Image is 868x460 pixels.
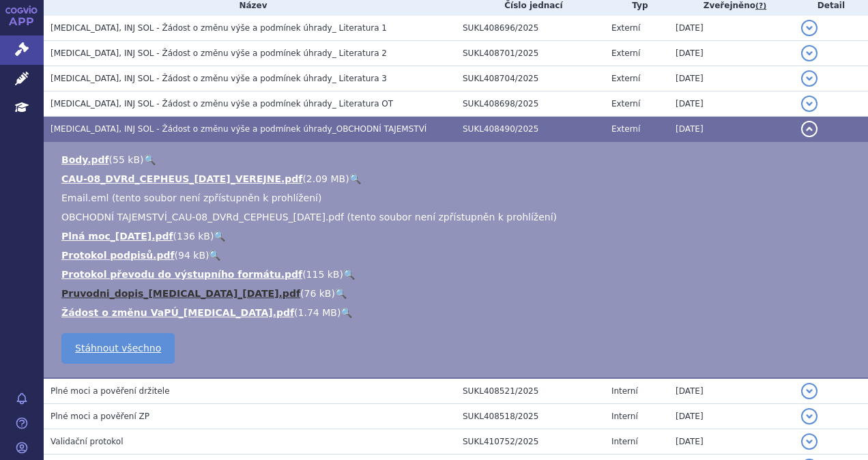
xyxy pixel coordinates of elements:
li: ( ) [61,248,854,262]
a: 🔍 [343,269,355,280]
span: 76 kB [304,288,331,299]
button: detail [801,121,818,137]
td: [DATE] [669,378,794,404]
span: DARZALEX, INJ SOL - Žádost o změnu výše a podmínek úhrady_ Literatura OT [50,99,393,109]
li: ( ) [61,153,854,167]
span: 136 kB [177,231,210,242]
a: Plná moc_[DATE].pdf [61,231,173,242]
span: Validační protokol [50,437,124,446]
a: Stáhnout všechno [61,333,175,364]
span: DARZALEX, INJ SOL - Žádost o změnu výše a podmínek úhrady_ Literatura 2 [50,48,387,58]
td: [DATE] [669,66,794,91]
button: detail [801,20,818,36]
span: DARZALEX, INJ SOL - Žádost o změnu výše a podmínek úhrady_OBCHODNÍ TAJEMSTVÍ [50,124,426,134]
span: 1.74 MB [298,307,337,318]
span: Plné moci a pověření ZP [50,412,149,421]
td: SUKL410752/2025 [456,429,605,455]
td: SUKL408518/2025 [456,404,605,429]
span: DARZALEX, INJ SOL - Žádost o změnu výše a podmínek úhrady_ Literatura 1 [50,23,387,33]
span: Interní [611,386,638,396]
a: 🔍 [209,250,220,261]
td: [DATE] [669,91,794,117]
td: SUKL408704/2025 [456,66,605,91]
span: Externí [611,48,640,58]
span: Externí [611,74,640,83]
td: SUKL408698/2025 [456,91,605,117]
span: 115 kB [306,269,340,280]
span: Interní [611,412,638,421]
a: Body.pdf [61,154,109,165]
button: detail [801,433,818,450]
button: detail [801,45,818,61]
td: SUKL408701/2025 [456,41,605,66]
span: Externí [611,124,640,134]
span: 55 kB [113,154,140,165]
span: 94 kB [178,250,205,261]
span: Externí [611,99,640,109]
a: Protokol podpisů.pdf [61,250,175,261]
span: Externí [611,23,640,33]
li: ( ) [61,287,854,300]
span: DARZALEX, INJ SOL - Žádost o změnu výše a podmínek úhrady_ Literatura 3 [50,74,387,83]
td: SUKL408490/2025 [456,117,605,142]
button: detail [801,70,818,87]
td: [DATE] [669,16,794,41]
span: Plné moci a pověření držitele [50,386,170,396]
td: [DATE] [669,429,794,455]
button: detail [801,408,818,425]
a: 🔍 [341,307,352,318]
li: ( ) [61,172,854,186]
span: Email.eml (tento soubor není zpřístupněn k prohlížení) [61,192,321,203]
abbr: (?) [755,1,766,11]
a: 🔍 [335,288,347,299]
a: CAU-08_DVRd_CEPHEUS_[DATE]_VEREJNE.pdf [61,173,302,184]
td: SUKL408696/2025 [456,16,605,41]
span: Interní [611,437,638,446]
li: ( ) [61,306,854,319]
li: ( ) [61,268,854,281]
a: Protokol převodu do výstupního formátu.pdf [61,269,302,280]
td: [DATE] [669,404,794,429]
a: Žádost o změnu VaPÚ_[MEDICAL_DATA].pdf [61,307,294,318]
li: ( ) [61,229,854,243]
a: 🔍 [144,154,156,165]
span: OBCHODNÍ TAJEMSTVÍ_CAU-08_DVRd_CEPHEUS_[DATE].pdf (tento soubor není zpřístupněn k prohlížení) [61,212,557,222]
td: [DATE] [669,117,794,142]
a: 🔍 [349,173,361,184]
span: 2.09 MB [306,173,345,184]
td: [DATE] [669,41,794,66]
button: detail [801,96,818,112]
td: SUKL408521/2025 [456,378,605,404]
a: 🔍 [214,231,225,242]
button: detail [801,383,818,399]
a: Pruvodni_dopis_[MEDICAL_DATA]_[DATE].pdf [61,288,300,299]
